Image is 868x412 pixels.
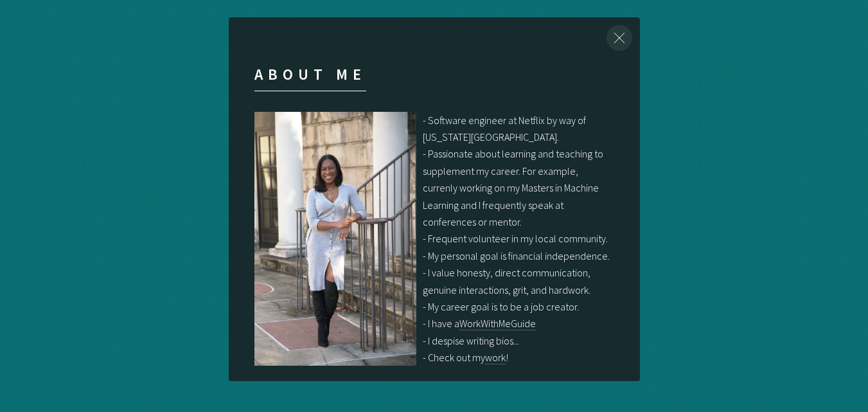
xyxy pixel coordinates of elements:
a: work [485,351,506,364]
p: - I value honesty, direct communication, genuine interactions, grit, and hardwork. [423,264,614,298]
p: - I have a [423,315,614,332]
div: Close [599,17,640,58]
p: - Passionate about learning and teaching to supplement my career. For example, currenly working o... [423,145,614,230]
p: - Software engineer at Netflix by way of [US_STATE][GEOGRAPHIC_DATA]. [423,112,614,146]
p: - My career goal is to be a job creator. [423,298,614,315]
p: - My personal goal is financial independence. [423,247,614,264]
p: - Frequent volunteer in my local community. [423,230,614,247]
a: WorkWithMeGuide [459,317,536,330]
p: - I despise writing bios... [423,332,614,349]
p: - Check out my ! [423,349,614,366]
h2: About Me [254,64,366,91]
